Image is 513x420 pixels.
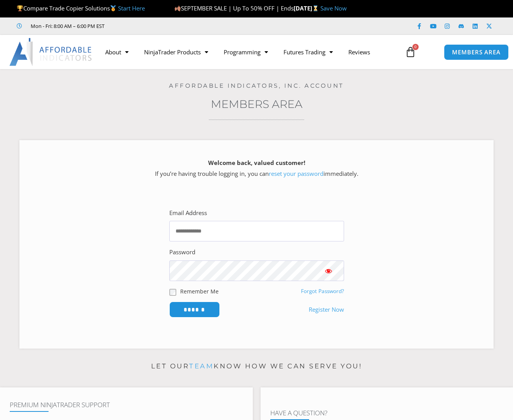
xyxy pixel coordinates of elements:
[216,43,276,61] a: Programming
[97,43,136,61] a: About
[169,247,195,258] label: Password
[270,409,504,417] h4: Have A Question?
[444,44,509,60] a: MEMBERS AREA
[33,158,480,179] p: If you’re having trouble logging in, you can immediately.
[17,4,145,12] span: Compare Trade Copier Solutions
[136,43,216,61] a: NinjaTrader Products
[412,44,419,50] span: 0
[180,287,219,295] label: Remember Me
[320,4,347,12] a: Save Now
[118,4,145,12] a: Start Here
[341,43,378,61] a: Reviews
[10,401,243,409] h4: Premium NinjaTrader Support
[110,5,116,11] img: 🥇
[276,43,341,61] a: Futures Trading
[211,97,303,111] a: Members Area
[115,22,232,30] iframe: Customer reviews powered by Trustpilot
[452,49,501,55] span: MEMBERS AREA
[313,260,344,281] button: Show password
[174,4,294,12] span: SEPTEMBER SALE | Up To 50% OFF | Ends
[169,208,207,219] label: Email Address
[269,170,323,177] a: reset your password
[189,362,214,370] a: team
[309,304,344,315] a: Register Now
[208,159,305,167] strong: Welcome back, valued customer!
[169,82,344,89] a: Affordable Indicators, Inc. Account
[301,288,344,295] a: Forgot Password?
[17,5,23,11] img: 🏆
[294,4,320,12] strong: [DATE]
[29,21,104,31] span: Mon - Fri: 8:00 AM – 6:00 PM EST
[97,43,400,61] nav: Menu
[313,5,318,11] img: ⌛
[175,5,181,11] img: 🍂
[9,38,93,66] img: LogoAI | Affordable Indicators – NinjaTrader
[393,41,428,63] a: 0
